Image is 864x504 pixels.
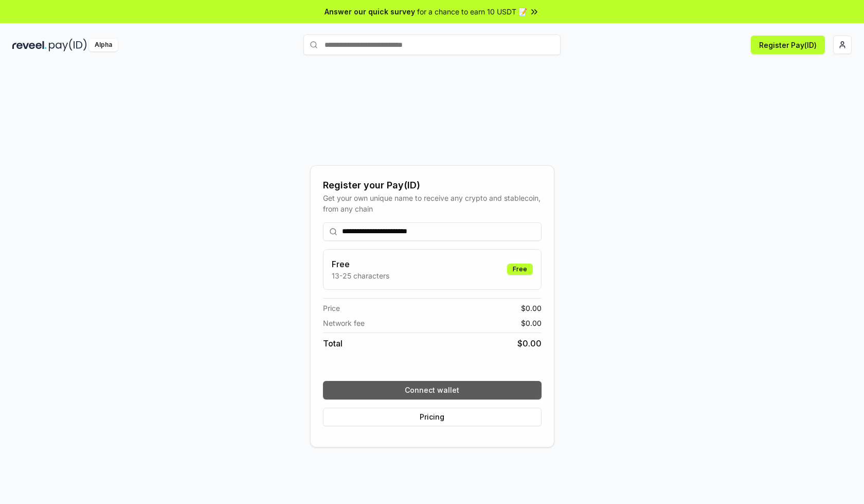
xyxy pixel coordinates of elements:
p: 13-25 characters [332,270,389,281]
button: Connect wallet [323,381,542,399]
div: Get your own unique name to receive any crypto and stablecoin, from any chain [323,193,542,214]
div: Register your Pay(ID) [323,178,542,193]
button: Register Pay(ID) [751,36,825,54]
span: $ 0.00 [517,337,542,350]
span: Answer our quick survey [325,6,415,17]
span: Price [323,303,340,314]
h3: Free [332,258,389,270]
img: reveel_dark [12,39,47,51]
div: Free [507,264,533,275]
span: for a chance to earn 10 USDT 📝 [417,6,527,17]
button: Pricing [323,408,542,426]
img: pay_id [49,39,87,51]
span: $ 0.00 [521,303,542,314]
span: Network fee [323,318,365,328]
span: $ 0.00 [521,318,542,328]
div: Alpha [89,39,118,51]
span: Total [323,337,343,350]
